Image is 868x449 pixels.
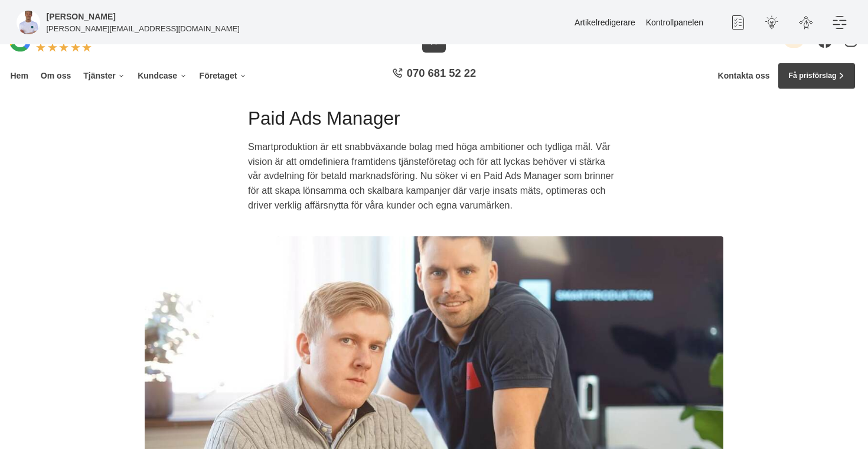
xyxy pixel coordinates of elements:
a: Tjänster [81,63,128,89]
a: Kundcase [136,63,189,89]
a: Hem [8,63,30,89]
a: Företaget [197,63,249,89]
p: Smartproduktion är ett snabbväxande bolag med höga ambitioner och tydliga mål. Vår vision är att ... [248,139,620,218]
h1: Paid Ads Manager [248,106,620,139]
a: 070 681 52 22 [388,66,480,86]
a: Om oss [38,63,73,89]
img: foretagsbild-pa-smartproduktion-en-webbyraer-i-dalarnas-lan.png [17,11,40,34]
span: 070 681 52 22 [407,66,476,81]
a: Kontakta oss [718,71,770,81]
a: Få prisförslag [778,63,856,89]
a: Kontrollpanelen [646,18,703,27]
span: Få prisförslag [788,70,836,82]
p: [PERSON_NAME][EMAIL_ADDRESS][DOMAIN_NAME] [47,23,240,34]
a: Artikelredigerare [575,18,635,27]
h5: Administratör [47,10,116,23]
